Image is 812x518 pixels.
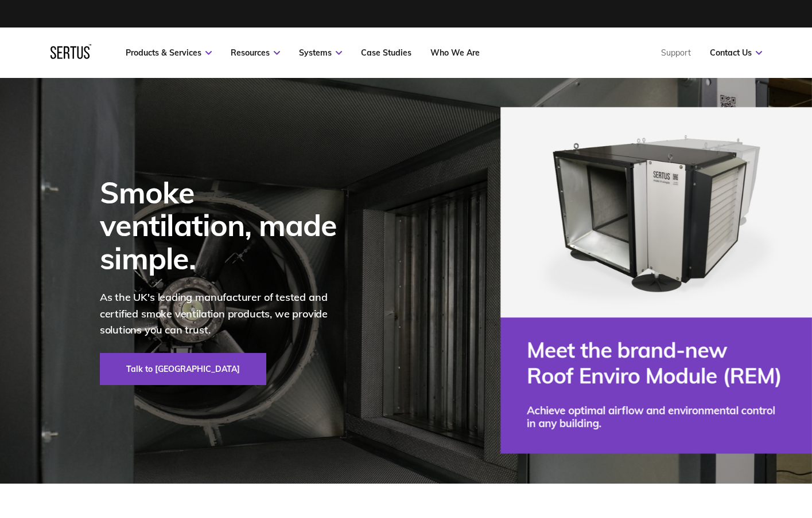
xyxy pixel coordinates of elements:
[100,176,352,274] div: Smoke ventilation, made simple.
[661,48,691,58] a: Support
[100,289,352,339] p: As the UK's leading manufacturer of tested and certified smoke ventilation products, we provide s...
[361,48,411,58] a: Case Studies
[231,48,280,58] a: Resources
[299,48,342,58] a: Systems
[430,48,480,58] a: Who We Are
[100,353,266,385] a: Talk to [GEOGRAPHIC_DATA]
[710,48,762,58] a: Contact Us
[126,48,212,58] a: Products & Services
